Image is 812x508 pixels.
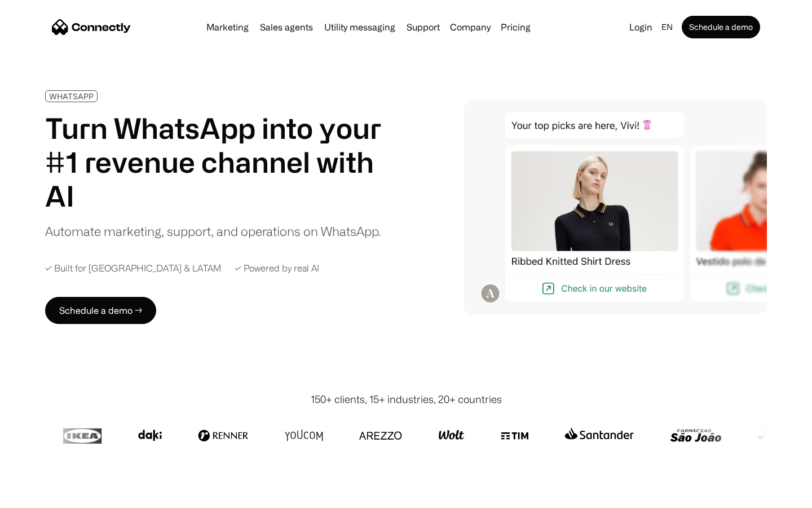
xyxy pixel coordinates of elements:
[45,263,221,274] div: ✓ Built for [GEOGRAPHIC_DATA] & LATAM
[49,92,94,100] div: WHATSAPP
[45,111,395,213] h1: Turn WhatsApp into your #1 revenue channel with AI
[450,19,491,35] div: Company
[45,297,156,324] a: Schedule a demo →
[402,23,444,32] a: Support
[320,23,400,32] a: Utility messaging
[625,19,657,35] a: Login
[11,487,68,504] aside: Language selected: English
[23,488,68,504] ul: Language list
[202,23,253,32] a: Marketing
[496,23,535,32] a: Pricing
[45,222,381,240] div: Automate marketing, support, and operations on WhatsApp.
[235,263,319,274] div: ✓ Powered by real AI
[682,16,760,38] a: Schedule a demo
[255,23,317,32] a: Sales agents
[661,19,673,35] div: en
[311,392,502,407] div: 150+ clients, 15+ industries, 20+ countries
